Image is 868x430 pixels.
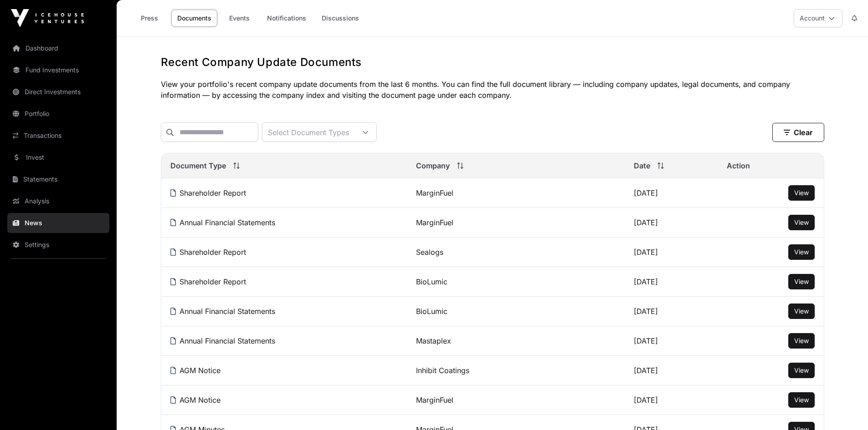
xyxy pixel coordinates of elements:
[794,396,809,404] span: View
[625,326,718,356] td: [DATE]
[727,160,750,171] span: Action
[7,126,109,146] a: Transactions
[416,307,447,316] a: BioLumic
[7,147,109,167] a: Invest
[416,366,469,375] a: Inhibit Coatings
[794,307,809,316] a: View
[171,10,217,27] a: Documents
[625,297,718,326] td: [DATE]
[7,213,109,233] a: News
[131,10,168,27] a: Press
[170,218,275,227] a: Annual Financial Statements
[416,248,443,257] a: Sealogs
[161,79,824,101] p: View your portfolio's recent company update documents from the last 6 months. You can find the fu...
[7,191,109,211] a: Analysis
[634,160,650,171] span: Date
[170,395,221,405] a: AGM Notice
[794,248,809,257] a: View
[416,160,450,171] span: Company
[794,188,809,197] a: View
[416,395,453,405] a: MarginFuel
[7,235,109,255] a: Settings
[794,9,842,27] button: Account
[794,337,809,344] span: View
[170,336,275,345] a: Annual Financial Statements
[794,366,809,375] a: View
[416,336,451,345] a: Mastaplex
[170,366,221,375] a: AGM Notice
[170,188,246,197] a: Shareholder Report
[788,304,815,319] button: View
[788,333,815,349] button: View
[794,336,809,345] a: View
[7,60,109,80] a: Fund Investments
[794,248,809,256] span: View
[416,277,447,286] a: BioLumic
[788,244,815,260] button: View
[625,238,718,267] td: [DATE]
[170,160,226,171] span: Document Type
[794,189,809,197] span: View
[7,104,109,124] a: Portfolio
[625,178,718,208] td: [DATE]
[788,185,815,201] button: View
[794,366,809,374] span: View
[625,208,718,238] td: [DATE]
[788,215,815,230] button: View
[262,123,354,142] div: Select Document Types
[170,307,275,316] a: Annual Financial Statements
[316,10,365,27] a: Discussions
[170,248,246,257] a: Shareholder Report
[625,356,718,385] td: [DATE]
[772,123,824,142] button: Clear
[822,386,868,430] iframe: Chat Widget
[261,10,312,27] a: Notifications
[7,82,109,102] a: Direct Investments
[625,385,718,415] td: [DATE]
[794,277,809,286] a: View
[794,395,809,405] a: View
[625,267,718,297] td: [DATE]
[416,188,453,197] a: MarginFuel
[416,218,453,227] a: MarginFuel
[161,55,824,70] h1: Recent Company Update Documents
[794,307,809,315] span: View
[7,169,109,189] a: Statements
[7,38,109,58] a: Dashboard
[794,278,809,285] span: View
[794,218,809,227] a: View
[221,10,257,27] a: Events
[788,363,815,378] button: View
[788,392,815,408] button: View
[170,277,246,286] a: Shareholder Report
[11,9,84,27] img: Icehouse Ventures Logo
[788,274,815,289] button: View
[794,218,809,226] span: View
